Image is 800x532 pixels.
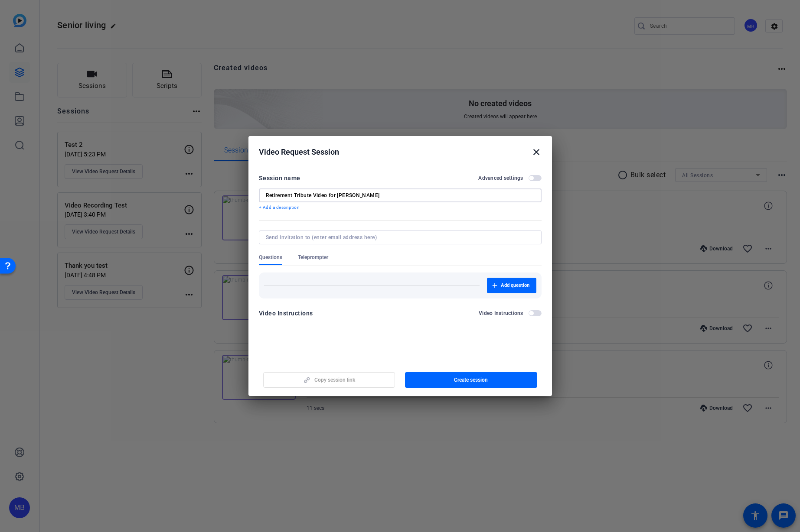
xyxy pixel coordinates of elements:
button: Add question [487,278,536,293]
h2: Video Instructions [479,310,523,317]
button: Create session [405,372,537,388]
div: Video Request Session [259,147,542,157]
p: + Add a description [259,204,542,211]
span: Add question [501,282,529,289]
h2: Advanced settings [478,175,523,182]
span: Questions [259,254,282,261]
span: Create session [454,376,488,383]
div: Video Instructions [259,308,313,318]
input: Send invitation to (enter email address here) [266,234,531,241]
div: Session name [259,173,300,183]
mat-icon: close [531,147,542,157]
input: Enter Session Name [266,192,535,199]
span: Teleprompter [298,254,328,261]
